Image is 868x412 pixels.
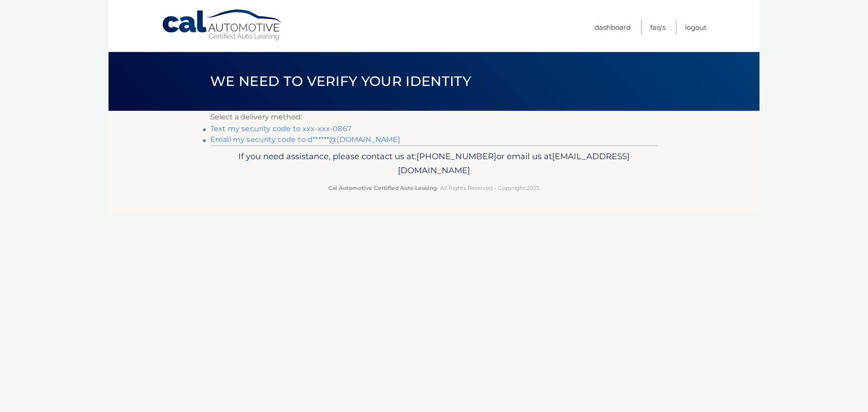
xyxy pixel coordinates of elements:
a: Email my security code to d******@[DOMAIN_NAME] [210,135,401,144]
a: Cal Automotive [161,9,283,41]
p: Select a delivery method: [210,111,658,123]
p: - All Rights Reserved - Copyright 2025 [216,183,652,193]
a: Dashboard [594,20,631,35]
a: Text my security code to xxx-xxx-0867 [210,124,351,133]
p: If you need assistance, please contact us at: or email us at [216,149,652,178]
a: FAQ's [650,20,665,35]
a: Logout [685,20,707,35]
span: We need to verify your identity [210,73,471,90]
strong: Cal Automotive Certified Auto Leasing [328,185,437,191]
span: [PHONE_NUMBER] [416,151,496,161]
